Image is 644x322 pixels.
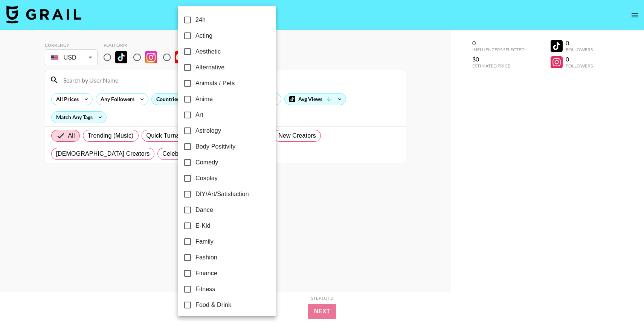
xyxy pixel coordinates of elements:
[195,190,249,199] span: DIY/Art/Satisfaction
[195,142,235,151] span: Body Positivity
[195,158,218,167] span: Comedy
[195,110,203,120] span: Art
[195,301,231,310] span: Food & Drink
[195,285,215,294] span: Fitness
[195,31,212,40] span: Acting
[195,79,235,88] span: Animals / Pets
[195,205,213,215] span: Dance
[195,95,213,104] span: Anime
[195,237,214,246] span: Family
[195,15,206,25] span: 24h
[195,269,217,278] span: Finance
[195,221,211,230] span: E-Kid
[195,47,221,56] span: Aesthetic
[195,174,218,183] span: Cosplay
[195,253,217,262] span: Fashion
[195,63,224,72] span: Alternative
[195,126,221,135] span: Astrology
